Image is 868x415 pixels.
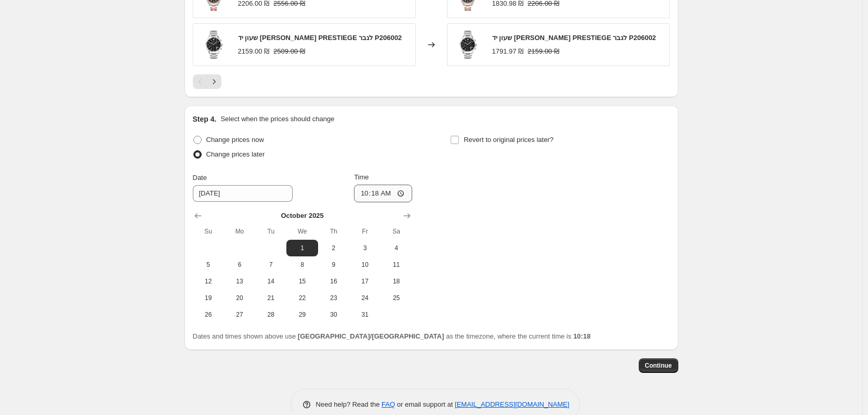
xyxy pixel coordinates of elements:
span: 8 [291,261,313,269]
b: 10:18 [573,332,590,340]
span: 21 [259,294,282,302]
button: Wednesday October 8 2025 [286,256,318,273]
button: Show previous month, September 2025 [191,209,205,223]
img: 10223076_63416ffa-faf6-495c-895e-0601bdd411f3_80x.jpg [453,29,484,60]
span: 22 [291,294,313,302]
input: 12:00 [354,185,412,202]
button: Thursday October 9 2025 [318,256,349,273]
button: Wednesday October 29 2025 [286,306,318,323]
nav: Pagination [193,74,221,89]
span: 28 [259,310,282,319]
th: Saturday [380,223,412,240]
button: Sunday October 19 2025 [193,290,224,306]
span: 10 [353,261,376,269]
span: Time [354,173,369,181]
h2: Step 4. [193,114,217,124]
button: Tuesday October 28 2025 [255,306,286,323]
span: Su [197,227,220,236]
span: 25 [385,294,407,302]
span: 24 [353,294,376,302]
span: 6 [228,261,251,269]
a: [EMAIL_ADDRESS][DOMAIN_NAME] [455,400,569,408]
span: Th [322,227,345,236]
button: Thursday October 16 2025 [318,273,349,290]
span: 5 [197,261,220,269]
button: Wednesday October 15 2025 [286,273,318,290]
button: Saturday October 11 2025 [380,256,412,273]
button: Thursday October 30 2025 [318,306,349,323]
button: Monday October 6 2025 [224,256,255,273]
span: Change prices later [206,150,265,158]
span: 16 [322,277,345,286]
th: Monday [224,223,255,240]
span: שעון יד [PERSON_NAME] PRESTIEGE לגבר P206002 [492,34,656,42]
button: Sunday October 26 2025 [193,306,224,323]
span: Change prices now [206,136,264,144]
span: Date [193,174,207,181]
span: Dates and times shown above use as the timezone, where the current time is [193,332,591,340]
button: Monday October 20 2025 [224,290,255,306]
span: 29 [291,310,313,319]
button: Sunday October 12 2025 [193,273,224,290]
span: Mo [228,227,251,236]
b: [GEOGRAPHIC_DATA]/[GEOGRAPHIC_DATA] [298,332,444,340]
span: 17 [353,277,376,286]
span: Fr [353,227,376,236]
div: 1791.97 ₪ [492,46,524,57]
button: Thursday October 23 2025 [318,290,349,306]
strike: 2509.00 ₪ [273,46,305,57]
th: Tuesday [255,223,286,240]
span: 2 [322,244,345,252]
span: 30 [322,310,345,319]
span: 4 [385,244,407,252]
button: Monday October 13 2025 [224,273,255,290]
button: Saturday October 4 2025 [380,240,412,256]
span: 27 [228,310,251,319]
span: 9 [322,261,345,269]
button: Friday October 31 2025 [349,306,380,323]
button: Tuesday October 21 2025 [255,290,286,306]
button: Continue [639,358,678,373]
span: 7 [259,261,282,269]
button: Friday October 3 2025 [349,240,380,256]
span: Tu [259,227,282,236]
th: Friday [349,223,380,240]
button: Saturday October 18 2025 [380,273,412,290]
button: Friday October 24 2025 [349,290,380,306]
span: Need help? Read the [316,400,382,408]
button: Monday October 27 2025 [224,306,255,323]
span: 3 [353,244,376,252]
button: Friday October 10 2025 [349,256,380,273]
input: 9/30/2025 [193,185,293,202]
span: Sa [385,227,407,236]
span: 23 [322,294,345,302]
th: Sunday [193,223,224,240]
span: 12 [197,277,220,286]
span: Continue [645,361,672,370]
span: 18 [385,277,407,286]
span: 15 [291,277,313,286]
button: Sunday October 5 2025 [193,256,224,273]
div: 2159.00 ₪ [238,46,270,57]
p: Select when the prices should change [220,114,334,124]
span: שעון יד [PERSON_NAME] PRESTIEGE לגבר P206002 [238,34,402,42]
span: 13 [228,277,251,286]
button: Tuesday October 14 2025 [255,273,286,290]
span: Revert to original prices later? [464,136,554,144]
span: 19 [197,294,220,302]
button: Saturday October 25 2025 [380,290,412,306]
span: 31 [353,310,376,319]
button: Wednesday October 1 2025 [286,240,318,256]
button: Thursday October 2 2025 [318,240,349,256]
button: Wednesday October 22 2025 [286,290,318,306]
th: Thursday [318,223,349,240]
span: 20 [228,294,251,302]
span: 14 [259,277,282,286]
button: Show next month, November 2025 [400,209,414,223]
span: 1 [291,244,313,252]
span: 11 [385,261,407,269]
button: Friday October 17 2025 [349,273,380,290]
span: or email support at [395,400,455,408]
span: 26 [197,310,220,319]
th: Wednesday [286,223,318,240]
